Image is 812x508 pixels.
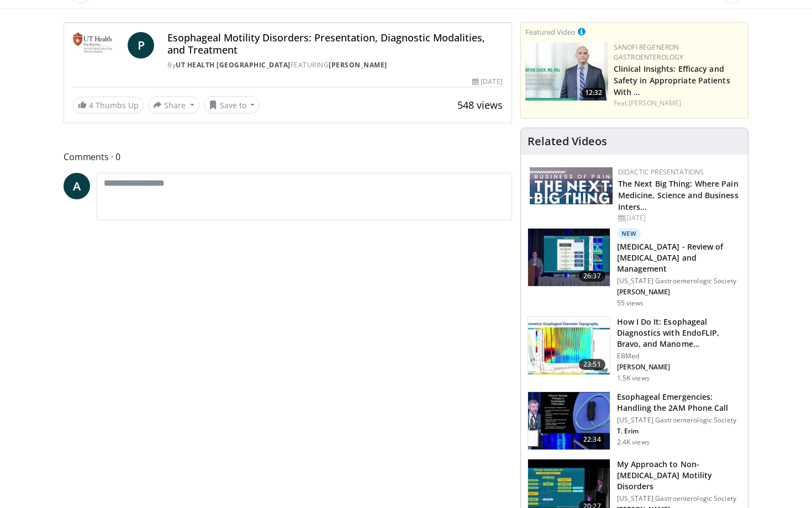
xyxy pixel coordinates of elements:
p: New [617,228,641,239]
button: Save to [204,96,260,114]
img: d4930d7a-666d-484e-bb59-df7511b53477.150x105_q85_crop-smart_upscale.jpg [528,229,610,286]
small: Featured Video [525,27,576,37]
p: T. Erim [617,427,741,436]
span: 23:51 [579,359,605,370]
a: 23:51 How I Do It: Esophageal Diagnostics with EndoFLIP, Bravo, and Manome… EBMed [PERSON_NAME] 1... [528,316,741,383]
img: 44f54e11-6613-45d7-904c-e6fd40030585.png.150x105_q85_autocrop_double_scale_upscale_version-0.2.png [530,167,613,204]
div: [DATE] [472,77,502,87]
a: [PERSON_NAME] [629,98,681,108]
a: P [128,32,154,59]
p: 1.5K views [617,374,650,383]
a: Clinical Insights: Efficacy and Safety in Appropriate Patients With … [614,64,730,97]
p: [US_STATE] Gastroenterologic Society [617,494,741,503]
h4: Esophageal Motility Disorders: Presentation, Diagnostic Modalities, and Treatment [167,32,502,56]
h3: [MEDICAL_DATA] - Review of [MEDICAL_DATA] and Management [617,241,741,274]
div: By FEATURING [167,60,502,70]
span: 548 views [457,98,503,112]
h3: How I Do It: Esophageal Diagnostics with EndoFLIP, Bravo, and Manome… [617,316,741,350]
a: [PERSON_NAME] [329,60,387,70]
img: UT Health San Antonio School of Medicine [73,32,123,59]
span: 22:34 [579,434,605,445]
p: [US_STATE] Gastroenterologic Society [617,277,741,285]
img: 6cc64d0b-951f-4eb1-ade2-d6a05eaa5f98.150x105_q85_crop-smart_upscale.jpg [528,317,610,374]
p: [PERSON_NAME] [617,363,741,372]
p: EBMed [617,352,741,361]
span: 12:32 [582,88,605,98]
div: Feat. [614,98,744,108]
p: [PERSON_NAME] [617,288,741,297]
h3: Esophageal Emergencies: Handling the 2AM Phone Call [617,391,741,414]
div: Didactic Presentations [618,167,739,177]
button: Share [148,96,199,114]
a: Sanofi Regeneron Gastroenterology [614,43,684,62]
span: Comments 0 [64,150,512,164]
h3: My Approach to Non-[MEDICAL_DATA] Motility Disorders [617,459,741,492]
a: 12:32 [525,43,608,100]
img: bf9ce42c-6823-4735-9d6f-bc9dbebbcf2c.png.150x105_q85_crop-smart_upscale.jpg [525,43,608,100]
p: 2.4K views [617,438,650,447]
p: 55 views [617,299,644,308]
p: [US_STATE] Gastroenterologic Society [617,416,741,425]
a: UT Health [GEOGRAPHIC_DATA] [176,60,291,70]
a: The Next Big Thing: Where Pain Medicine, Science and Business Inters… [618,178,739,212]
span: 4 [89,100,93,110]
a: 26:37 New [MEDICAL_DATA] - Review of [MEDICAL_DATA] and Management [US_STATE] Gastroenterologic S... [528,228,741,308]
a: 22:34 Esophageal Emergencies: Handling the 2AM Phone Call [US_STATE] Gastroenterologic Society T.... [528,391,741,450]
div: [DATE] [618,213,739,223]
a: A [64,173,90,199]
span: 26:37 [579,271,605,282]
img: 0fd0e81c-590c-4b80-8ecc-daf0e06defc4.150x105_q85_crop-smart_upscale.jpg [528,392,610,449]
a: 4 Thumbs Up [73,97,144,114]
h4: Related Videos [528,135,607,148]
